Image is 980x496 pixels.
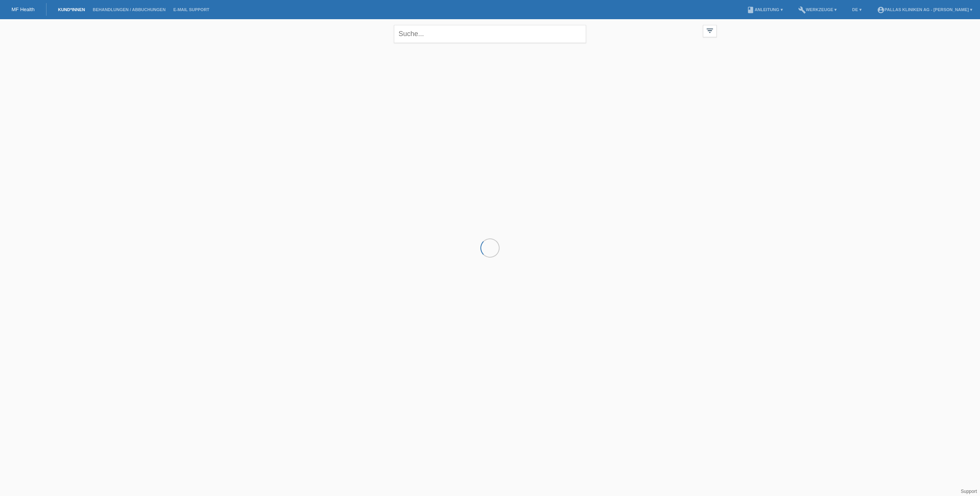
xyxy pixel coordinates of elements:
[743,7,786,12] a: bookAnleitung ▾
[706,26,714,35] i: filter_list
[89,7,169,12] a: Behandlungen / Abbuchungen
[54,7,89,12] a: Kund*innen
[873,7,976,12] a: account_circlePallas Kliniken AG - [PERSON_NAME] ▾
[394,25,586,43] input: Suche...
[169,7,213,12] a: E-Mail Support
[877,6,885,14] i: account_circle
[794,7,841,12] a: buildWerkzeuge ▾
[848,7,865,12] a: DE ▾
[961,489,977,494] a: Support
[747,6,754,14] i: book
[798,6,806,14] i: build
[12,7,35,12] a: MF Health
